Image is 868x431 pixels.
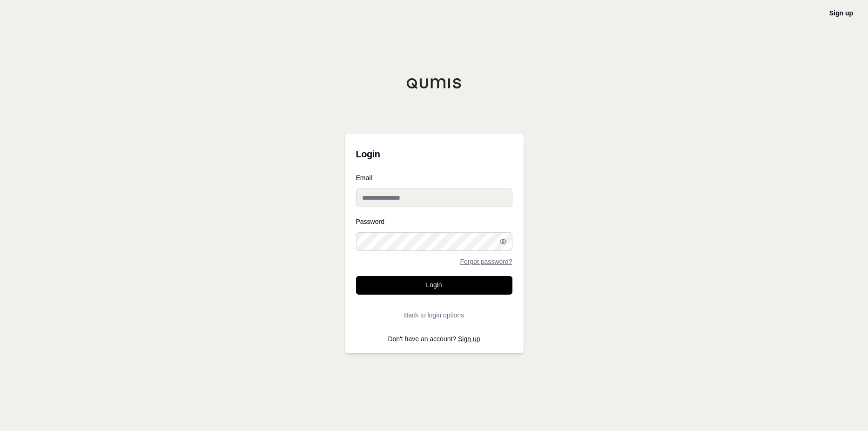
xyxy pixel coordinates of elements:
[406,78,462,89] img: Qumis
[356,306,512,324] button: Back to login options
[356,276,512,295] button: Login
[460,258,512,265] a: Forgot password?
[356,336,512,342] p: Don't have an account?
[356,175,512,181] label: Email
[356,218,512,225] label: Password
[356,145,512,163] h3: Login
[829,9,853,17] a: Sign up
[458,335,480,343] a: Sign up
